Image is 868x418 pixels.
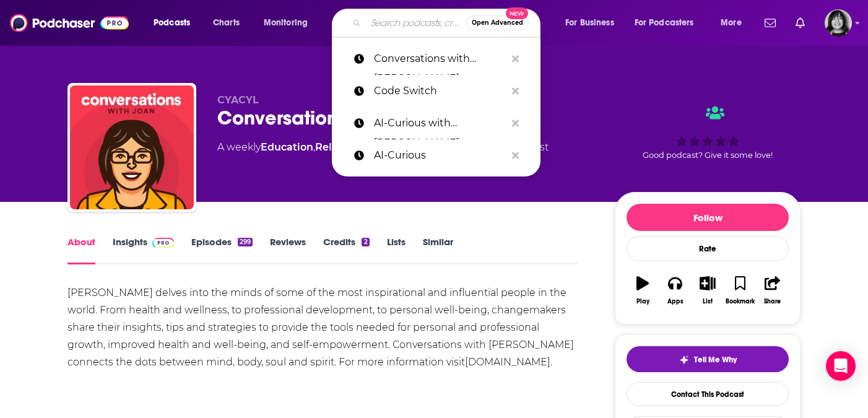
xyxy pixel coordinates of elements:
[627,204,789,231] button: Follow
[238,238,253,246] div: 299
[557,13,630,33] button: open menu
[465,356,550,368] a: [DOMAIN_NAME]
[10,11,129,35] img: Podchaser - Follow, Share and Rate Podcasts
[791,12,810,33] a: Show notifications dropdown
[643,150,773,160] span: Good podcast? Give it some love!
[374,139,506,172] p: AI-Curious
[67,236,95,264] a: About
[659,268,691,313] button: Apps
[362,238,369,246] div: 2
[667,298,684,305] div: Apps
[191,236,253,264] a: Episodes299
[506,7,528,19] span: New
[615,94,801,171] div: Good podcast? Give it some love!
[423,236,453,264] a: Similar
[145,13,206,33] button: open menu
[764,298,781,305] div: Share
[692,268,724,313] button: List
[313,141,315,153] span: ,
[344,9,552,37] div: Search podcasts, credits, & more...
[332,139,540,172] a: AI-Curious
[825,9,852,37] span: Logged in as parkdalepublicity1
[152,238,174,248] img: Podchaser Pro
[466,15,529,30] button: Open AdvancedNew
[694,355,737,365] span: Tell Me Why
[387,236,406,264] a: Lists
[627,346,789,372] button: tell me why sparkleTell Me Why
[323,236,369,264] a: Credits2
[70,85,194,209] img: Conversations with Joan
[757,268,789,313] button: Share
[332,107,540,139] a: AI-Curious with [PERSON_NAME]
[627,268,659,313] button: Play
[264,14,308,32] span: Monitoring
[635,14,694,32] span: For Podcasters
[760,12,781,33] a: Show notifications dropdown
[721,14,742,32] span: More
[217,140,549,155] div: A weekly podcast
[472,20,523,26] span: Open Advanced
[826,351,856,381] div: Open Intercom Messenger
[217,94,259,106] span: CYACYL
[374,75,506,107] p: Code Switch
[261,141,313,153] a: Education
[255,13,324,33] button: open menu
[679,355,689,365] img: tell me why sparkle
[565,14,614,32] span: For Business
[315,141,358,153] a: Religion
[374,43,506,75] p: Conversations with Joan
[213,14,240,32] span: Charts
[636,298,649,305] div: Play
[712,13,757,33] button: open menu
[332,75,540,107] a: Code Switch
[154,14,190,32] span: Podcasts
[703,298,713,305] div: List
[270,236,306,264] a: Reviews
[332,43,540,75] a: Conversations with [PERSON_NAME]
[627,236,789,261] div: Rate
[374,107,506,139] p: AI-Curious with Jeff Wilser
[627,13,712,33] button: open menu
[627,382,789,406] a: Contact This Podcast
[366,13,466,33] input: Search podcasts, credits, & more...
[67,284,578,371] div: [PERSON_NAME] delves into the minds of some of the most inspirational and influential people in t...
[726,298,755,305] div: Bookmark
[825,9,852,37] img: User Profile
[205,13,247,33] a: Charts
[724,268,756,313] button: Bookmark
[113,236,174,264] a: InsightsPodchaser Pro
[825,9,852,37] button: Show profile menu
